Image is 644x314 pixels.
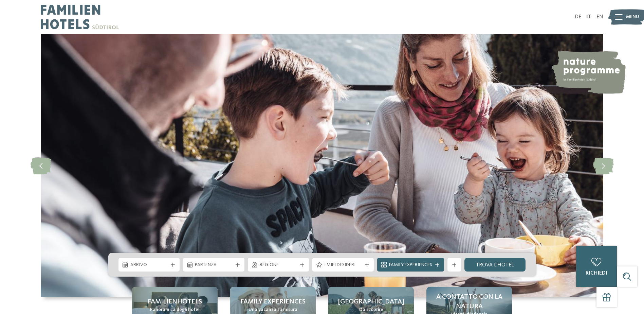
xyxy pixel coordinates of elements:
[359,307,383,313] span: Da scoprire
[464,258,526,272] a: trova l’hotel
[338,297,404,307] span: [GEOGRAPHIC_DATA]
[195,262,233,268] span: Partenza
[150,307,200,313] span: Panoramica degli hotel
[626,14,639,20] span: Menu
[586,14,591,20] a: IT
[433,292,505,311] span: A contatto con la natura
[240,297,306,307] span: Family experiences
[586,271,607,276] span: richiedi
[575,14,581,20] a: DE
[249,307,297,313] span: Una vacanza su misura
[148,297,202,307] span: Familienhotels
[130,262,168,268] span: Arrivo
[324,262,362,268] span: I miei desideri
[260,262,297,268] span: Regione
[41,34,603,297] img: Family hotel Alto Adige: the happy family places!
[596,14,603,20] a: EN
[389,262,432,268] span: Family Experiences
[576,246,617,287] a: richiedi
[551,51,626,94] img: nature programme by Familienhotels Südtirol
